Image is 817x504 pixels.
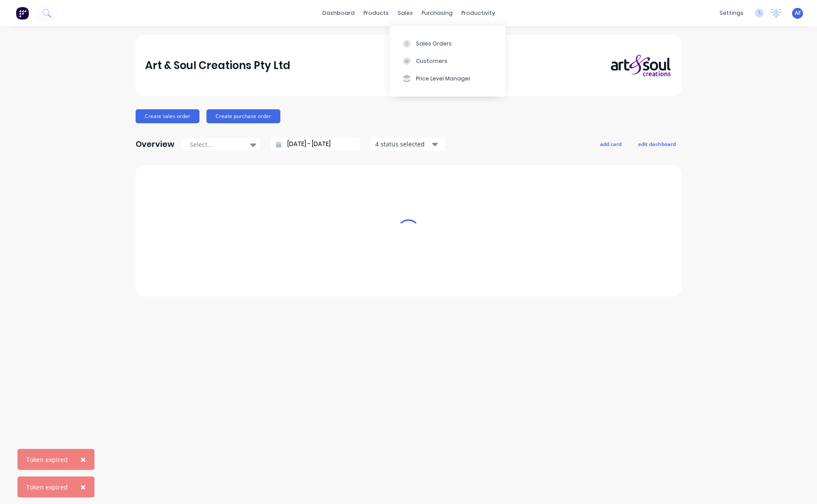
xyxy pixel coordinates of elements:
button: edit dashboard [632,138,681,149]
img: Factory [16,7,29,20]
button: Create purchase order [206,109,280,123]
span: AF [795,9,801,17]
div: settings [715,7,748,20]
button: Sales Orders [390,35,506,52]
div: 4 status selected [375,139,430,149]
span: × [80,481,86,493]
div: purchasing [417,7,457,20]
img: Art & Soul Creations Pty Ltd [611,54,672,77]
span: × [80,453,86,466]
div: products [359,7,393,20]
button: 4 status selected [370,138,445,151]
button: Customers [390,52,506,70]
div: sales [393,7,417,20]
button: Price Level Manager [390,70,506,87]
div: productivity [457,7,499,20]
button: Close [72,449,94,470]
div: Token expired [26,455,68,464]
div: Sales Orders [416,40,452,48]
div: Token expired [26,483,68,492]
div: Customers [416,57,447,65]
button: Create sales order [136,109,199,123]
a: dashboard [318,7,359,20]
div: Overview [136,136,175,153]
div: Price Level Manager [416,75,471,83]
div: Art & Soul Creations Pty Ltd [145,57,290,74]
button: Close [72,476,94,497]
button: add card [594,138,627,149]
